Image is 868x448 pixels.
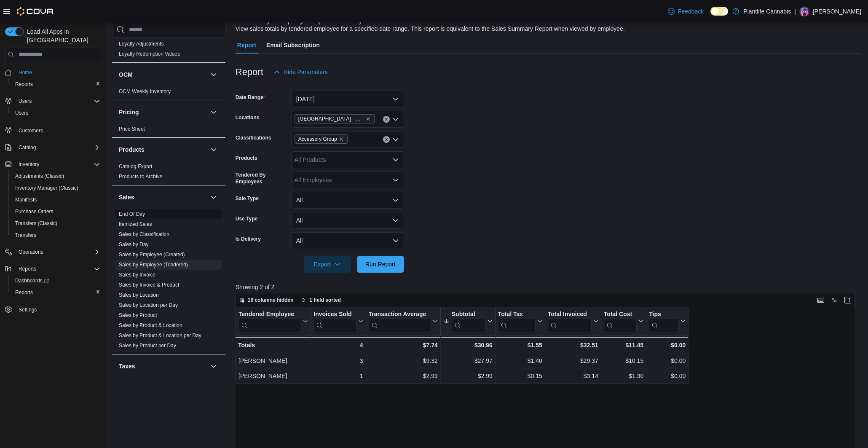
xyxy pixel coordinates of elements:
[383,116,390,123] button: Clear input
[649,311,679,332] div: Tips
[119,41,164,47] a: Loyalty Adjustments
[8,78,104,90] button: Reports
[119,51,180,57] span: Loyalty Redemption Values
[799,6,809,16] div: Aaron Bryson
[119,88,171,95] span: OCM Weekly Inventory
[368,371,437,381] div: $2.99
[15,96,35,106] button: Users
[813,6,861,16] p: [PERSON_NAME]
[19,98,32,105] span: Users
[8,170,104,182] button: Adjustments (Classic)
[236,114,260,121] label: Locations
[443,340,493,350] div: $30.96
[12,171,67,181] a: Adjustments (Classic)
[498,371,542,381] div: $0.15
[119,108,139,116] h3: Pricing
[15,277,49,284] span: Dashboards
[8,287,104,298] button: Reports
[112,124,225,137] div: Pricing
[604,311,643,332] button: Total Cost
[12,218,100,228] span: Transfers (Classic)
[8,217,104,229] button: Transfers (Classic)
[8,107,104,119] button: Users
[649,311,679,319] div: Tips
[664,3,707,20] a: Feedback
[248,297,294,303] span: 16 columns hidden
[119,221,152,227] a: Itemized Sales
[829,295,839,305] button: Display options
[8,229,104,241] button: Transfers
[313,311,356,319] div: Invoices Sold
[366,116,371,121] button: Remove Calgary - Mahogany Market from selection in this group
[15,196,37,203] span: Manifests
[119,252,185,258] a: Sales by Employee (Created)
[12,79,100,89] span: Reports
[5,63,100,338] nav: Complex example
[392,136,399,143] button: Open list of options
[119,322,182,328] a: Sales by Product & Location
[15,173,64,180] span: Adjustments (Classic)
[604,311,637,332] div: Total Cost
[15,81,33,88] span: Reports
[119,262,188,268] a: Sales by Employee (Tendered)
[119,282,179,288] a: Sales by Invoice & Product
[19,69,32,76] span: Home
[368,356,437,366] div: $9.32
[112,209,225,354] div: Sales
[548,311,592,319] div: Total Invoiced
[649,340,686,350] div: $0.00
[112,39,225,62] div: Loyalty
[12,108,100,118] span: Users
[2,142,104,153] button: Catalog
[313,340,363,350] div: 4
[12,79,36,89] a: Reports
[119,51,180,57] a: Loyalty Redemption Values
[498,340,542,350] div: $1.55
[119,333,201,338] a: Sales by Product & Location per Day
[291,212,404,229] button: All
[8,182,104,194] button: Inventory Manager (Classic)
[236,155,257,161] label: Products
[119,174,162,180] a: Products to Archive
[19,161,39,168] span: Inventory
[209,70,219,80] button: OCM
[236,172,288,185] label: Tendered By Employees
[392,116,399,123] button: Open list of options
[119,126,145,132] span: Price Sheet
[119,108,207,116] button: Pricing
[15,247,47,257] button: Operations
[2,95,104,107] button: Users
[452,311,486,332] div: Subtotal
[304,256,351,273] button: Export
[119,342,176,349] span: Sales by Product per Day
[119,164,152,169] a: Catalog Export
[266,37,320,54] span: Email Subscription
[15,220,57,227] span: Transfers (Classic)
[119,163,152,170] span: Catalog Export
[209,361,219,371] button: Taxes
[12,108,32,118] a: Users
[15,289,33,296] span: Reports
[15,159,43,169] button: Inventory
[12,183,100,193] span: Inventory Manager (Classic)
[238,371,308,381] div: [PERSON_NAME]
[15,126,46,136] a: Customers
[297,295,344,305] button: 1 field sorted
[298,115,364,123] span: [GEOGRAPHIC_DATA] - Mahogany Market
[15,185,78,191] span: Inventory Manager (Classic)
[119,145,145,154] h3: Products
[112,161,225,185] div: Products
[8,194,104,206] button: Manifests
[291,232,404,249] button: All
[119,173,162,180] span: Products to Archive
[236,67,263,77] h3: Report
[15,67,35,78] a: Home
[15,247,100,257] span: Operations
[119,362,135,370] h3: Taxes
[15,142,39,153] button: Catalog
[15,305,40,315] a: Settings
[452,311,486,319] div: Subtotal
[236,195,259,202] label: Sale Type
[12,230,100,240] span: Transfers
